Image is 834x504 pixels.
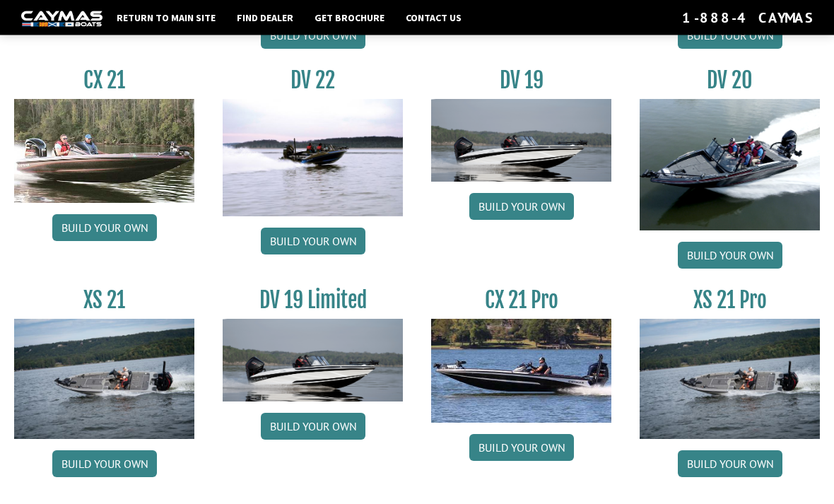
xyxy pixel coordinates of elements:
div: 1-888-4CAYMAS [682,8,813,27]
h3: CX 21 Pro [431,288,611,314]
img: DV22_original_motor_cropped_for_caymas_connect.jpg [223,100,403,217]
h3: DV 19 [431,68,611,94]
a: Find Dealer [230,8,300,27]
a: Build your own [261,414,365,440]
h3: XS 21 [14,288,194,314]
a: Return to main site [110,8,223,27]
a: Build your own [52,215,157,242]
h3: DV 22 [223,68,403,94]
img: XS_21_thumbnail.jpg [640,320,820,440]
a: Build your own [261,23,365,49]
a: Get Brochure [307,8,392,27]
a: Build your own [678,23,782,49]
img: white-logo-c9c8dbefe5ff5ceceb0f0178aa75bf4bb51f6bca0971e226c86eb53dfe498488.png [21,11,102,26]
img: CX-21Pro_thumbnail.jpg [431,320,611,423]
h3: DV 20 [640,68,820,94]
a: Build your own [52,451,157,478]
img: CX21_thumb.jpg [14,100,194,204]
a: Build your own [261,228,365,255]
img: dv-19-ban_from_website_for_caymas_connect.png [223,320,403,402]
h3: DV 19 Limited [223,288,403,314]
a: Build your own [469,435,574,462]
img: DV_20_from_website_for_caymas_connect.png [640,100,820,231]
img: XS_21_thumbnail.jpg [14,320,194,440]
a: Build your own [469,194,574,221]
h3: XS 21 Pro [640,288,820,314]
h3: CX 21 [14,68,194,94]
a: Build your own [678,242,782,269]
img: dv-19-ban_from_website_for_caymas_connect.png [431,100,611,182]
a: Build your own [678,451,782,478]
a: Contact Us [399,8,469,27]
